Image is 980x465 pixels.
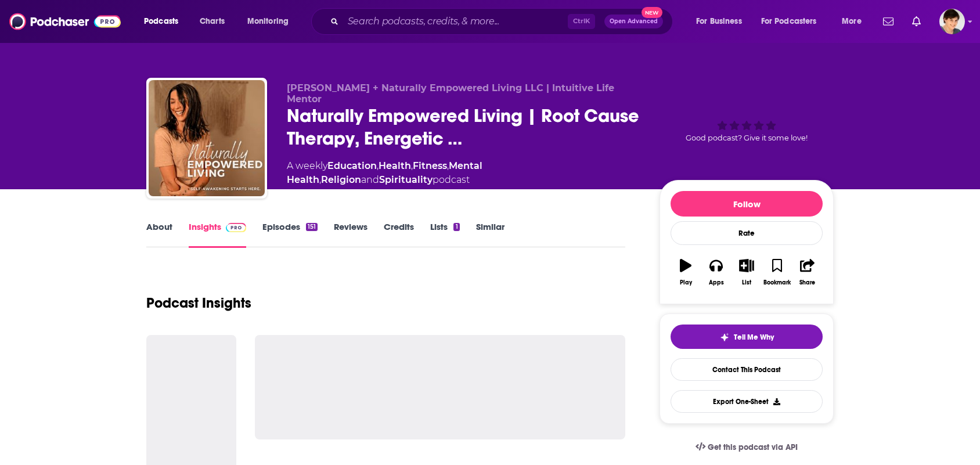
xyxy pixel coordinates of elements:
[604,15,663,28] button: Open AdvancedNew
[144,13,178,30] span: Podcasts
[671,390,823,413] button: Export One-Sheet
[941,426,968,453] iframe: Intercom live chat
[379,174,433,185] a: Spirituality
[834,12,876,31] button: open menu
[146,294,251,312] h1: Podcast Insights
[792,251,823,293] button: Share
[430,221,459,248] a: Lists1
[686,134,808,142] span: Good podcast? Give it some love!
[732,251,762,293] button: List
[939,9,965,34] button: Show profile menu
[742,279,751,286] div: List
[734,333,774,342] span: Tell Me Why
[708,442,798,452] span: Get this podcast via API
[306,223,318,231] div: 151
[287,159,641,187] div: A weekly podcast
[334,221,368,248] a: Reviews
[688,12,756,31] button: open menu
[247,13,289,30] span: Monitoring
[226,223,246,232] img: Podchaser Pro
[146,221,172,248] a: About
[447,160,449,171] span: ,
[939,9,965,34] span: Logged in as bethwouldknow
[200,13,225,30] span: Charts
[660,82,834,166] div: Good podcast? Give it some love!
[321,174,361,185] a: Religion
[671,191,823,217] button: Follow
[361,174,379,185] span: and
[642,7,662,18] span: New
[696,13,742,30] span: For Business
[671,251,701,293] button: Play
[476,221,505,248] a: Similar
[384,221,414,248] a: Credits
[939,9,965,34] img: User Profile
[761,13,817,30] span: For Podcasters
[9,10,121,33] img: Podchaser - Follow, Share and Rate Podcasts
[709,279,724,286] div: Apps
[907,12,925,31] a: Show notifications dropdown
[379,160,411,171] a: Health
[671,325,823,349] button: tell me why sparkleTell Me Why
[136,12,193,31] button: open menu
[149,80,265,196] img: Naturally Empowered Living | Root Cause Therapy, Energetic Alignment, Instinctive Meditation, Sel...
[720,333,729,342] img: tell me why sparkle
[671,358,823,381] a: Contact This Podcast
[413,160,447,171] a: Fitness
[610,19,658,24] span: Open Advanced
[239,12,304,31] button: open menu
[680,279,692,286] div: Play
[343,12,568,31] input: Search podcasts, credits, & more...
[377,160,379,171] span: ,
[453,223,459,231] div: 1
[322,8,684,35] div: Search podcasts, credits, & more...
[799,279,815,286] div: Share
[287,82,614,104] span: [PERSON_NAME] + Naturally Empowered Living LLC | Intuitive Life Mentor
[842,13,862,30] span: More
[262,221,318,248] a: Episodes151
[192,12,232,31] a: Charts
[189,221,246,248] a: InsightsPodchaser Pro
[762,251,792,293] button: Bookmark
[686,433,807,462] a: Get this podcast via API
[701,251,731,293] button: Apps
[671,221,823,245] div: Rate
[411,160,413,171] span: ,
[319,174,321,185] span: ,
[568,14,595,29] span: Ctrl K
[878,12,898,31] a: Show notifications dropdown
[327,160,377,171] a: Education
[763,279,791,286] div: Bookmark
[754,12,834,31] button: open menu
